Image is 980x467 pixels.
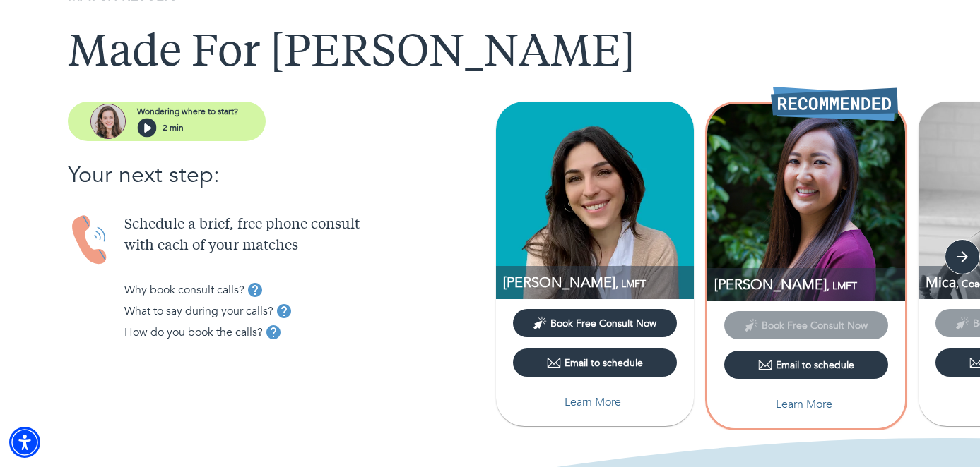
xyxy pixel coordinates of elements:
[513,388,677,416] button: Learn More
[9,427,40,458] div: Accessibility Menu
[714,275,905,294] p: LMFT
[513,348,677,377] button: Email to schedule
[503,273,694,292] p: [PERSON_NAME]
[513,309,677,337] button: Book Free Consult Now
[68,214,113,266] img: Handset
[724,351,888,379] button: Email to schedule
[124,324,263,341] p: How do you book the calls?
[68,29,912,80] h1: Made For [PERSON_NAME]
[547,356,643,370] div: Email to schedule
[124,303,273,320] p: What to say during your calls?
[90,104,126,139] img: assistant
[137,105,238,118] p: Wondering where to start?
[771,87,898,121] img: Recommended Therapist
[550,317,656,330] span: Book Free Consult Now
[124,281,244,298] p: Why book consult calls?
[244,279,266,301] button: tooltip
[68,158,490,192] p: Your next step:
[615,277,646,291] span: , LMFT
[124,214,490,257] p: Schedule a brief, free phone consult with each of your matches
[68,102,266,141] button: assistantWondering where to start?2 min
[776,396,832,413] p: Learn More
[724,318,888,332] span: This provider has not yet shared their calendar link. Please email the provider to schedule
[724,390,888,418] button: Learn More
[707,104,905,301] img: Jessica Tang profile
[758,358,854,372] div: Email to schedule
[263,322,284,343] button: tooltip
[163,121,184,134] p: 2 min
[565,394,621,411] p: Learn More
[273,301,295,322] button: tooltip
[496,102,694,299] img: Adriana Kalajian profile
[827,279,857,293] span: , LMFT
